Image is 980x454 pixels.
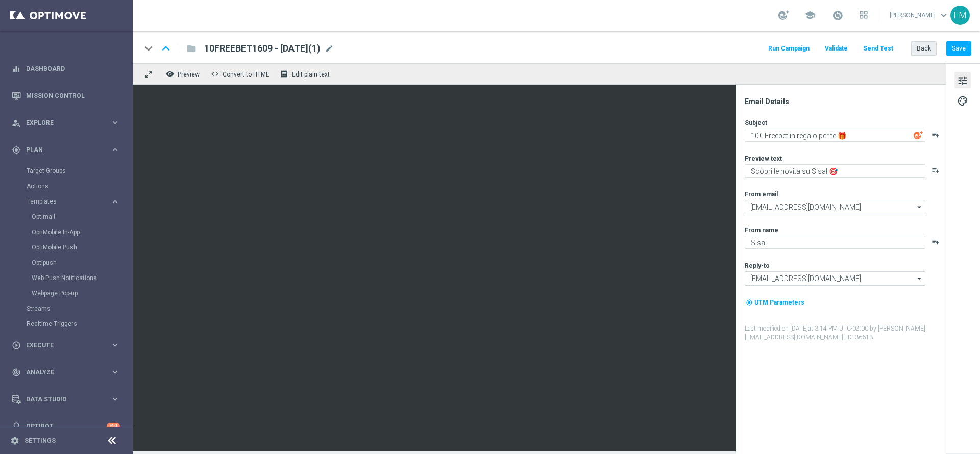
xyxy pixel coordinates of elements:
div: Actions [27,179,132,194]
span: Validate [825,45,848,52]
a: Optibot [26,413,107,440]
a: Webpage Pop-up [32,289,106,297]
button: person_search Explore keyboard_arrow_right [11,119,120,127]
div: Dashboard [12,55,120,82]
i: person_search [12,118,21,128]
i: remove_red_eye [166,70,174,78]
i: my_location [746,299,753,306]
div: FM [950,6,970,25]
i: keyboard_arrow_right [110,145,120,155]
span: Preview [178,71,200,78]
i: track_changes [12,368,21,377]
div: Optimail [32,209,132,224]
input: Select [745,271,925,286]
i: arrow_drop_down [915,200,925,214]
div: Data Studio [12,395,110,404]
span: Edit plain text [292,71,330,78]
i: equalizer [12,64,21,73]
span: 10FREEBET1609 - 2025-09-16(1) [204,42,321,55]
span: code [211,70,219,78]
a: Streams [27,305,106,313]
button: playlist_add [932,131,940,139]
div: Target Groups [27,163,132,179]
button: track_changes Analyze keyboard_arrow_right [11,368,120,376]
div: Optipush [32,255,132,270]
div: OptiMobile In-App [32,224,132,240]
span: Templates [27,198,100,205]
i: playlist_add [932,166,940,174]
button: palette [954,92,971,109]
div: Data Studio keyboard_arrow_right [11,395,120,403]
span: school [804,10,816,21]
button: Mission Control [11,92,120,100]
a: [PERSON_NAME]keyboard_arrow_down [889,8,950,23]
button: playlist_add [932,238,940,246]
button: Save [946,41,971,56]
a: Actions [27,182,106,190]
span: Plan [26,147,110,153]
label: Preview text [745,155,782,163]
div: Execute [12,341,110,350]
i: keyboard_arrow_right [110,367,120,377]
input: Select [745,200,925,214]
div: Explore [12,118,110,128]
span: Explore [26,120,110,126]
a: Dashboard [26,55,120,82]
a: OptiMobile In-App [32,228,106,236]
button: Validate [823,42,849,56]
button: Templates keyboard_arrow_right [27,197,120,206]
div: Templates [27,198,110,205]
button: code Convert to HTML [208,67,274,81]
div: Email Details [745,97,945,106]
span: Analyze [26,369,110,375]
a: Web Push Notifications [32,274,106,282]
button: Back [911,41,937,56]
span: keyboard_arrow_down [938,10,949,21]
button: remove_red_eye Preview [163,67,204,81]
i: play_circle_outline [12,341,21,350]
a: Settings [24,438,56,444]
div: Analyze [12,368,110,377]
span: palette [957,94,968,108]
i: keyboard_arrow_right [110,197,120,207]
div: Mission Control [12,82,120,109]
button: lightbulb Optibot +10 [11,422,120,431]
a: OptiMobile Push [32,243,106,251]
i: receipt [280,70,288,78]
label: From email [745,190,778,198]
span: tune [957,74,968,87]
button: tune [954,72,971,88]
i: settings [10,436,19,445]
button: gps_fixed Plan keyboard_arrow_right [11,146,120,154]
div: OptiMobile Push [32,240,132,255]
div: Streams [27,301,132,316]
div: Realtime Triggers [27,316,132,332]
div: Plan [12,145,110,155]
button: Send Test [862,42,895,56]
i: keyboard_arrow_up [158,41,174,56]
img: optiGenie.svg [914,131,923,140]
div: Optibot [12,413,120,440]
button: my_location UTM Parameters [745,297,805,308]
span: Data Studio [26,396,110,402]
a: Optipush [32,259,106,267]
div: Webpage Pop-up [32,286,132,301]
button: equalizer Dashboard [11,65,120,73]
a: Realtime Triggers [27,320,106,328]
a: Mission Control [26,82,120,109]
span: | ID: 36613 [843,334,873,341]
i: arrow_drop_down [915,272,925,285]
button: play_circle_outline Execute keyboard_arrow_right [11,341,120,349]
i: keyboard_arrow_right [110,340,120,350]
a: Optimail [32,213,106,221]
i: gps_fixed [12,145,21,155]
div: Templates [27,194,132,301]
